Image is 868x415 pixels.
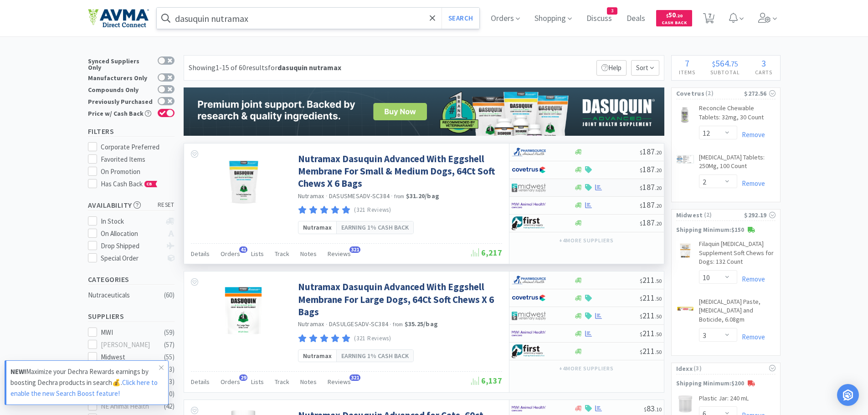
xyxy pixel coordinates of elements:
[303,222,332,232] span: Nutramax
[704,89,744,98] span: ( 2 )
[699,394,749,407] a: Plastic Jar: 240 mL
[145,181,154,187] span: CB
[354,334,391,343] p: (321 Reviews)
[101,216,161,227] div: In Stock
[656,6,692,31] a: $50.20Cash Back
[655,295,662,302] span: . 50
[731,59,738,68] span: 75
[88,200,175,210] h5: Availability
[640,202,642,209] span: $
[512,309,546,323] img: 4dd14cff54a648ac9e977f0c5da9bc2e_5.png
[703,59,748,68] div: .
[184,87,664,136] img: 2e15a02c5090491f9e11536f620bd8a8.png
[298,221,414,234] a: NutramaxEarning 1% Cash Back
[693,364,767,373] span: ( 3 )
[277,63,341,72] strong: dasuquin nutramax
[640,295,642,302] span: $
[640,328,662,338] span: 211
[393,321,403,328] span: from
[676,395,694,413] img: 686fd2832627479c9124c967a8c0e41b_175223.png
[623,15,649,23] a: Deals
[298,192,324,200] a: Nutramax
[328,250,351,258] span: Reviews
[300,250,317,258] span: Notes
[640,200,662,210] span: 187
[655,313,662,320] span: . 50
[737,275,765,283] a: Remove
[10,367,26,376] strong: NEW!
[676,13,683,19] span: . 20
[88,126,175,137] h5: Filters
[512,273,546,287] img: 7915dbd3f8974342a4dc3feb8efc1740_58.png
[644,406,647,413] span: $
[512,291,546,305] img: 77fca1acd8b6420a9015268ca798ef17_1.png
[512,163,546,177] img: 77fca1acd8b6420a9015268ca798ef17_1.png
[640,313,642,320] span: $
[251,250,264,258] span: Lists
[88,85,153,93] div: Compounds Only
[666,10,683,19] span: 50
[640,292,662,303] span: 211
[555,362,618,375] button: +4more suppliers
[631,60,659,76] span: Sort
[512,216,546,230] img: 67d67680309e4a0bb49a5ff0391dcc42_6.png
[555,234,618,247] button: +4more suppliers
[101,327,157,338] div: MWI
[349,374,360,381] span: 321
[640,146,662,157] span: 187
[737,333,765,341] a: Remove
[672,225,780,235] p: Shipping Minimum: $150
[640,182,662,192] span: 187
[699,104,776,125] a: Reconcile Chewable Tablets: 32mg, 30 Count
[471,247,502,258] span: 6,217
[703,210,745,220] span: ( 2 )
[715,57,729,69] span: 564
[88,311,175,322] h5: Suppliers
[655,220,662,227] span: . 20
[640,331,642,338] span: $
[640,167,642,174] span: $
[88,73,153,81] div: Manufacturers Only
[712,59,715,68] span: $
[88,56,153,71] div: Synced Suppliers Only
[341,351,409,361] span: Earning 1% Cash Back
[300,378,317,386] span: Notes
[744,210,775,220] div: $292.19
[640,310,662,321] span: 211
[442,8,479,29] button: Search
[655,331,662,338] span: . 50
[640,348,642,355] span: $
[640,184,642,191] span: $
[298,153,500,190] a: Nutramax Dasuquin Advanced With Eggshell Membrane For Small & Medium Dogs, 64Ct Soft Chews X 6 Bags
[744,88,775,98] div: $272.56
[88,97,153,105] div: Previously Purchased
[329,192,390,200] span: DASUSMESADV-SC384
[699,297,776,328] a: [MEDICAL_DATA] Paste, [MEDICAL_DATA] and Boticide, 6.08gm
[268,63,341,72] span: for
[640,217,662,228] span: 187
[101,241,161,251] div: Drop Shipped
[640,164,662,174] span: 187
[298,320,324,328] a: Nutramax
[655,348,662,355] span: . 50
[251,378,264,386] span: Lists
[164,376,175,387] div: ( 53 )
[761,57,766,69] span: 3
[239,246,247,253] span: 41
[837,384,859,406] div: Open Intercom Messenger
[101,142,175,153] div: Corporate Preferred
[275,250,289,258] span: Track
[303,351,332,361] span: Nutramax
[88,274,175,285] h5: Categories
[221,250,240,258] span: Orders
[214,153,273,212] img: 350bf422fe5e478bb9c1d7a72a40eb6a_349106.jpeg
[164,290,175,301] div: ( 60 )
[699,153,776,174] a: [MEDICAL_DATA] Tablets: 250Mg, 100 Count
[655,277,662,284] span: . 50
[329,320,388,328] span: DASULGESADV-SC384
[512,181,546,195] img: 4dd14cff54a648ac9e977f0c5da9bc2e_5.png
[737,130,765,139] a: Remove
[328,378,351,386] span: Reviews
[394,193,404,200] span: from
[471,375,502,386] span: 6,137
